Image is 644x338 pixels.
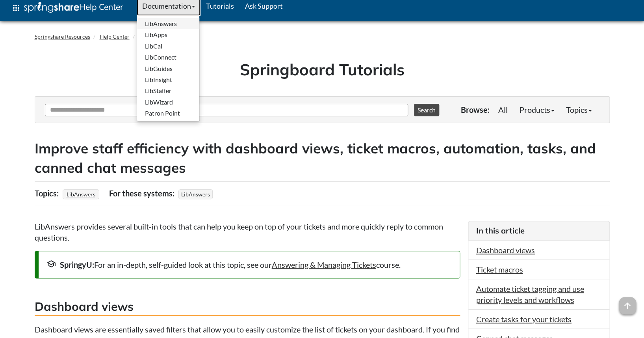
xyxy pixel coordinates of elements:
h1: Springboard Tutorials [41,58,604,80]
a: LibConnect [137,52,199,63]
span: school [46,259,56,269]
h2: Improve staff efficiency with dashboard views, ticket macros, automation, tasks, and canned chat ... [35,139,610,177]
div: For an in-depth, self-guided look at this topic, see our course. [46,259,452,270]
a: LibAnswers [137,18,199,29]
a: Help Center [100,33,130,40]
a: Topics [560,102,598,118]
a: arrow_upward [619,298,636,307]
p: Browse: [461,104,490,115]
span: arrow_upward [619,297,636,314]
a: Ticket macros [476,265,523,274]
a: Automate ticket tagging and use priority levels and workflows [476,284,584,304]
div: Topics: [35,186,61,201]
a: LibInsight [137,74,199,85]
a: Products [514,102,560,118]
img: Springshare [24,2,79,13]
a: LibCal [137,41,199,52]
a: Answering & Managing Tickets [272,260,376,269]
span: Help Center [79,2,123,12]
button: Search [414,104,439,116]
h3: Dashboard views [35,298,460,316]
strong: SpringyU: [60,260,94,269]
div: For these systems: [109,186,176,201]
span: apps [11,3,21,13]
a: LibStaffer [137,85,199,96]
a: LibGuides [137,63,199,74]
span: LibAnswers [178,189,213,199]
a: Create tasks for your tickets [476,314,572,324]
a: All [492,102,514,118]
a: LibAnswers [65,189,97,200]
a: Springshare Resources [35,33,90,40]
a: Patron Point [137,108,199,119]
p: LibAnswers provides several built-in tools that can help you keep on top of your tickets and more... [35,221,460,243]
a: LibApps [137,29,199,40]
h3: In this article [476,225,601,236]
a: Dashboard views [476,245,535,255]
a: LibWizard [137,97,199,108]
